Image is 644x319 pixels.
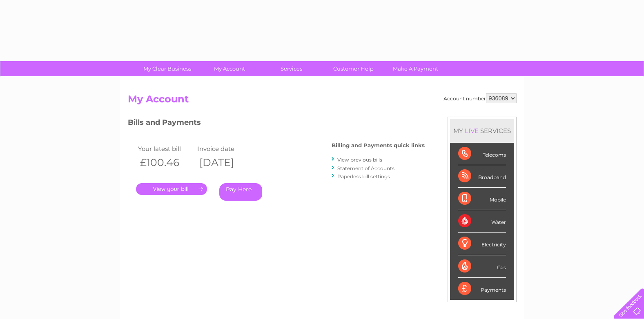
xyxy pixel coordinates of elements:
div: LIVE [463,127,480,135]
a: Services [258,61,325,76]
div: Account number [443,93,517,103]
a: Paperless bill settings [337,173,390,179]
a: My Clear Business [134,61,201,76]
div: Telecoms [458,143,506,165]
h2: My Account [128,93,517,109]
a: . [136,183,207,195]
h4: Billing and Payments quick links [332,142,425,148]
div: Broadband [458,165,506,188]
div: Electricity [458,233,506,255]
a: Customer Help [320,61,387,76]
div: Payments [458,278,506,300]
a: View previous bills [337,157,382,163]
th: £100.46 [136,154,195,171]
a: Statement of Accounts [337,165,394,171]
a: Pay Here [219,183,262,201]
div: Gas [458,255,506,278]
td: Invoice date [195,143,254,154]
div: Water [458,210,506,233]
h3: Bills and Payments [128,117,425,131]
td: Your latest bill [136,143,195,154]
a: My Account [196,61,263,76]
div: Mobile [458,188,506,210]
th: [DATE] [195,154,254,171]
div: MY SERVICES [450,119,514,142]
a: Make A Payment [382,61,449,76]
